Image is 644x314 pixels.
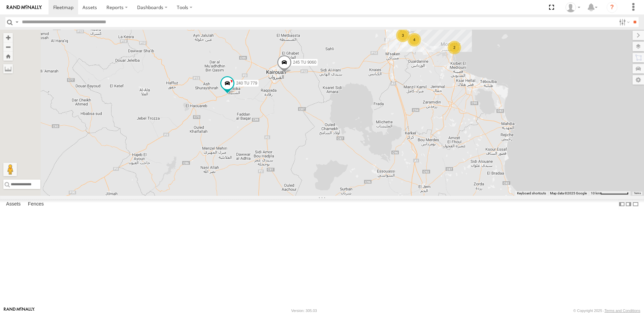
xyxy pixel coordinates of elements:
[25,199,47,209] label: Fences
[616,17,631,27] label: Search Filter Options
[3,33,13,42] button: Zoom in
[14,17,20,27] label: Search Query
[550,191,587,195] span: Map data ©2025 Google
[3,64,13,73] label: Measure
[4,307,35,314] a: Visit our Website
[573,309,640,313] div: © Copyright 2025 -
[3,199,24,209] label: Assets
[589,191,631,196] button: Map Scale: 10 km per 80 pixels
[7,5,42,10] img: rand-logo.svg
[3,52,13,61] button: Zoom Home
[517,191,546,196] button: Keyboard shortcuts
[634,192,641,195] a: Terms
[236,81,257,86] span: 240 TU 779
[408,33,421,46] div: 4
[396,29,410,42] div: 3
[632,199,639,209] label: Hide Summary Table
[563,2,583,12] div: Nejah Benkhalifa
[625,199,632,209] label: Dock Summary Table to the Right
[591,191,600,195] span: 10 km
[3,42,13,52] button: Zoom out
[291,309,317,313] div: Version: 305.03
[605,309,640,313] a: Terms and Conditions
[633,75,644,85] label: Map Settings
[293,60,316,65] span: 245 TU 9060
[607,2,617,13] i: ?
[3,163,17,176] button: Drag Pegman onto the map to open Street View
[618,199,625,209] label: Dock Summary Table to the Left
[448,41,461,54] div: 2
